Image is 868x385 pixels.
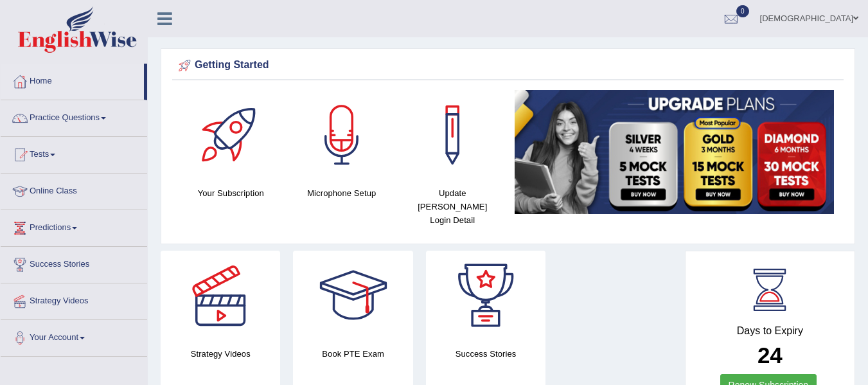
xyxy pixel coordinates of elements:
[736,5,749,17] span: 0
[182,186,280,200] h4: Your Subscription
[293,186,391,200] h4: Microphone Setup
[1,247,147,279] a: Success Stories
[700,325,840,337] h4: Days to Expiry
[403,186,502,227] h4: Update [PERSON_NAME] Login Detail
[1,174,147,206] a: Online Class
[1,100,147,132] a: Practice Questions
[293,347,412,361] h4: Book PTE Exam
[175,56,840,75] div: Getting Started
[1,64,144,96] a: Home
[1,137,147,169] a: Tests
[757,343,783,368] b: 24
[426,347,545,361] h4: Success Stories
[1,320,147,352] a: Your Account
[1,210,147,242] a: Predictions
[161,347,280,361] h4: Strategy Videos
[515,90,835,214] img: small5.jpg
[1,283,147,316] a: Strategy Videos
